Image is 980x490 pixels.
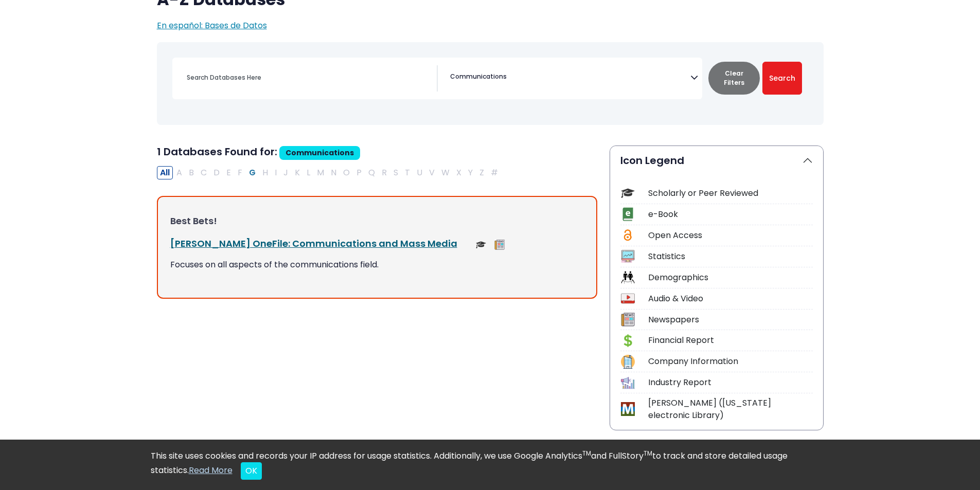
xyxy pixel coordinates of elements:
[621,186,635,200] img: Icon Scholarly or Peer Reviewed
[621,313,635,326] img: Icon Newspapers
[621,207,635,221] img: Icon e-Book
[476,240,486,250] img: Scholarly or Peer Reviewed
[648,293,813,305] div: Audio & Video
[648,355,813,368] div: Company Information
[621,270,635,284] img: Icon Demographics
[157,144,277,159] span: 1 Databases Found for:
[509,74,513,82] textarea: Search
[648,314,813,326] div: Newspapers
[708,62,760,95] button: Clear Filters
[621,376,635,390] img: Icon Industry Report
[246,166,259,179] button: Filter Results G
[621,292,635,305] img: Icon Audio & Video
[151,450,830,480] div: This site uses cookies and records your IP address for usage statistics. Additionally, we use Goo...
[279,146,360,160] span: Communications
[648,271,813,284] div: Demographics
[648,229,813,242] div: Open Access
[157,42,824,125] nav: Search filters
[181,70,437,85] input: Search database by title or keyword
[241,462,262,480] button: Close
[648,397,813,422] div: [PERSON_NAME] ([US_STATE] electronic Library)
[170,259,584,271] p: Focuses on all aspects of the communications field.
[762,62,802,95] button: Submit for Search Results
[189,464,233,476] a: Read More
[170,215,584,227] h3: Best Bets!
[157,166,502,178] div: Alpha-list to filter by first letter of database name
[621,228,634,242] img: Icon Open Access
[157,166,173,179] button: All
[621,402,635,416] img: Icon MeL (Michigan electronic Library)
[648,376,813,389] div: Industry Report
[446,72,507,81] li: Communications
[610,146,823,175] button: Icon Legend
[494,240,505,250] img: Newspapers
[582,449,591,458] sup: TM
[621,334,635,348] img: Icon Financial Report
[621,249,635,263] img: Icon Statistics
[648,334,813,347] div: Financial Report
[170,237,457,250] a: [PERSON_NAME] OneFile: Communications and Mass Media
[450,72,507,81] span: Communications
[648,208,813,221] div: e-Book
[621,355,635,369] img: Icon Company Information
[157,20,267,31] a: En español: Bases de Datos
[644,449,652,458] sup: TM
[648,250,813,263] div: Statistics
[648,187,813,199] div: Scholarly or Peer Reviewed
